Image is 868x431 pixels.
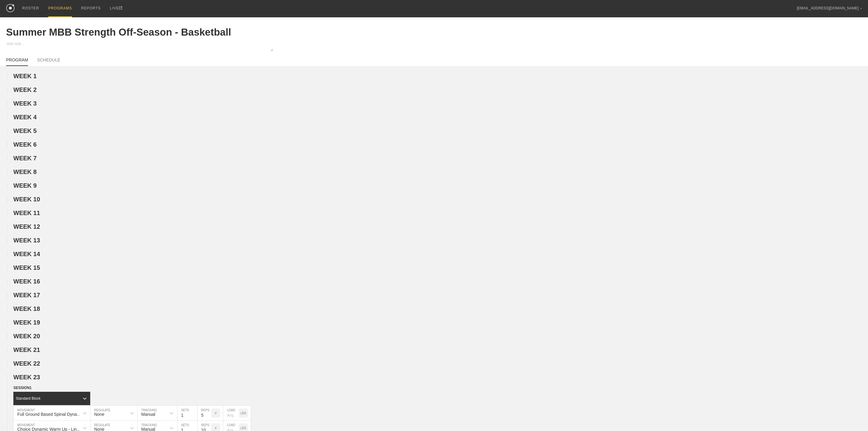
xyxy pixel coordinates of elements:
[13,333,40,339] span: WEEK 20
[13,182,37,189] span: WEEK 9
[13,374,40,381] span: WEEK 23
[13,100,37,107] span: WEEK 3
[13,86,37,93] span: WEEK 2
[13,114,37,120] span: WEEK 4
[13,73,37,79] span: WEEK 1
[13,169,37,175] span: WEEK 8
[13,305,40,312] span: WEEK 18
[13,292,40,298] span: WEEK 17
[215,426,217,430] p: #
[860,7,862,10] div: ▼
[37,57,60,65] a: SCHEDULE
[13,346,40,353] span: WEEK 21
[13,196,40,203] span: WEEK 10
[13,264,40,271] span: WEEK 15
[13,223,40,230] span: WEEK 12
[13,141,37,148] span: WEEK 6
[241,426,246,430] p: LBS
[215,412,217,415] p: #
[16,396,40,401] div: Standard Block
[13,251,40,257] span: WEEK 14
[13,278,40,285] span: WEEK 16
[6,4,15,12] img: logo
[17,412,83,417] div: Full Ground Based Spinal Dynamic Series
[13,127,37,134] span: WEEK 5
[94,412,104,417] div: None
[13,155,37,162] span: WEEK 7
[6,57,28,66] a: PROGRAM
[241,412,246,415] p: LBS
[13,319,40,326] span: WEEK 19
[13,386,32,390] span: SESSION 1
[13,360,40,367] span: WEEK 22
[13,237,40,244] span: WEEK 13
[223,406,239,420] input: Any
[838,402,868,431] iframe: Chat Widget
[141,412,155,417] div: Manual
[13,210,40,216] span: WEEK 11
